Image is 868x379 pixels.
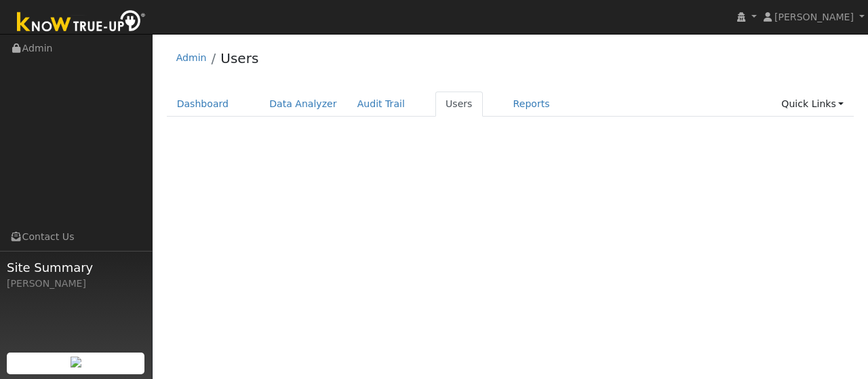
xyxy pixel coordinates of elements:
div: [PERSON_NAME] [7,277,145,291]
a: Dashboard [167,92,239,117]
a: Admin [176,52,207,63]
a: Quick Links [771,92,854,117]
span: [PERSON_NAME] [774,12,854,22]
img: Know True-Up [10,7,153,38]
img: retrieve [71,357,81,367]
a: Reports [503,92,560,117]
a: Data Analyzer [259,92,347,117]
a: Audit Trail [347,92,415,117]
span: Site Summary [7,258,145,277]
a: Users [435,92,483,117]
a: Users [220,50,258,66]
